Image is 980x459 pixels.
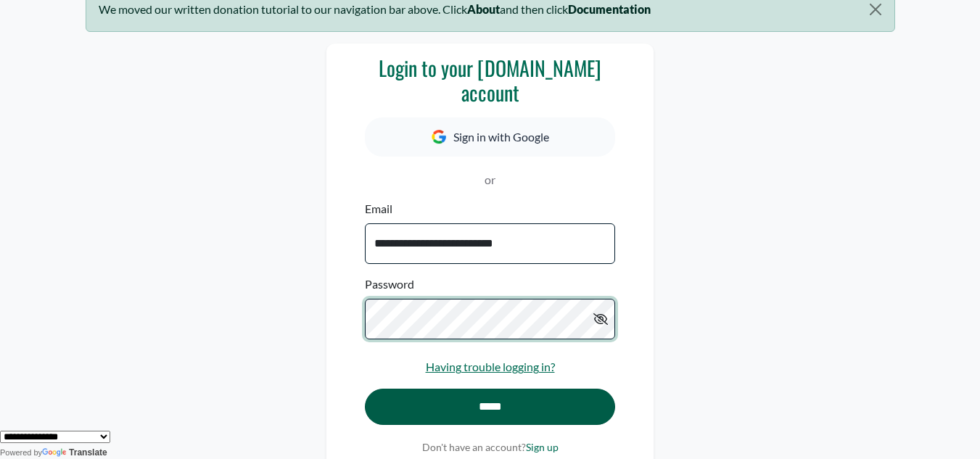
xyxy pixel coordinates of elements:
h3: Login to your [DOMAIN_NAME] account [365,56,615,104]
p: or [365,171,615,189]
button: Sign in with Google [365,117,615,157]
label: Password [365,276,414,293]
a: Having trouble logging in? [426,360,555,373]
a: Translate [42,447,107,458]
img: Google Translate [42,448,69,458]
label: Email [365,200,392,218]
img: Google Icon [432,130,446,144]
b: About [467,2,500,16]
b: Documentation [568,2,651,16]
